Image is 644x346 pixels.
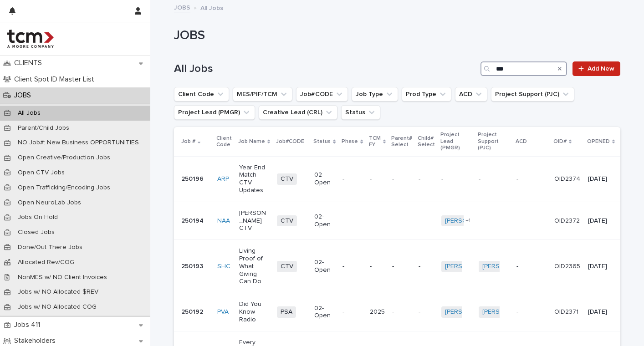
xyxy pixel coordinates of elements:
[554,308,581,316] p: OID2371
[174,28,620,44] h1: JOBS
[572,61,620,76] a: Add New
[174,2,190,12] a: JOBS
[181,263,210,270] p: 250193
[419,217,434,225] p: -
[370,175,385,183] p: -
[10,91,38,100] p: JOBS
[342,175,362,183] p: -
[259,105,337,120] button: Creative Lead (CRL)
[277,261,297,272] span: CTV
[10,184,118,192] p: Open Trafficking/Encoding Jobs
[342,263,362,270] p: -
[516,308,547,316] p: -
[313,137,331,147] p: Status
[200,2,223,12] p: All Jobs
[482,308,547,316] a: [PERSON_NAME]-TCM
[465,218,470,224] span: + 1
[516,175,547,183] p: -
[342,137,358,147] p: Phase
[588,263,614,270] p: [DATE]
[216,133,233,150] p: Client Code
[10,244,90,251] p: Done/Out There Jobs
[217,175,229,183] a: ARP
[10,303,104,311] p: Jobs w/ NO Allocated COG
[554,263,581,270] p: OID2365
[233,87,292,102] button: MES/PIF/TCM
[10,139,146,147] p: NO Job#: New Business OPPORTUNITIES
[480,61,567,76] input: Search
[491,87,574,102] button: Project Support (PJC)
[10,75,102,84] p: Client Spot ID Master List
[402,87,451,102] button: Prod Type
[370,217,385,225] p: -
[418,133,435,150] p: Child# Select
[588,217,614,225] p: [DATE]
[239,300,270,323] p: Did You Know Radio
[341,105,380,120] button: Status
[479,175,509,183] p: -
[174,87,229,102] button: Client Code
[588,308,614,316] p: [DATE]
[445,308,510,316] a: [PERSON_NAME]-TCM
[588,66,614,72] span: Add New
[455,87,487,102] button: ACD
[181,137,195,147] p: Job #
[553,137,567,147] p: OID#
[239,247,270,285] p: Living Proof of What Giving Can Do
[238,137,265,147] p: Job Name
[342,308,362,316] p: -
[587,137,610,147] p: OPENED
[10,288,106,296] p: Jobs w/ NO Allocated $REV
[441,175,472,183] p: -
[554,217,581,225] p: OID2372
[370,263,385,270] p: -
[445,263,510,270] a: [PERSON_NAME]-TCM
[10,154,118,162] p: Open Creative/Production Jobs
[482,263,547,270] a: [PERSON_NAME]-TCM
[419,308,434,316] p: -
[181,217,210,225] p: 250194
[370,308,385,316] p: 2025
[588,175,614,183] p: [DATE]
[277,306,296,318] span: PSA
[174,105,255,120] button: Project Lead (PMGR)
[314,305,335,320] p: 02-Open
[314,213,335,229] p: 02-Open
[277,215,297,227] span: CTV
[392,175,411,183] p: -
[516,263,547,270] p: -
[419,263,434,270] p: -
[391,133,412,150] p: Parent# Select
[392,263,411,270] p: -
[217,263,230,270] a: SHC
[516,137,527,147] p: ACD
[392,308,411,316] p: -
[296,87,348,102] button: Job#CODE
[7,30,54,48] img: 4hMmSqQkux38exxPVZHQ
[10,274,114,281] p: NonMES w/ NO Client Invoices
[369,133,381,150] p: TCM FY
[10,336,63,345] p: Stakeholders
[10,229,62,236] p: Closed Jobs
[10,124,77,132] p: Parent/Child Jobs
[440,130,473,153] p: Project Lead (PMGR)
[181,175,210,183] p: 250196
[554,175,581,183] p: OID2374
[445,217,510,225] a: [PERSON_NAME]-TCM
[276,137,304,147] p: Job#CODE
[479,217,509,225] p: -
[516,217,547,225] p: -
[342,217,362,225] p: -
[392,217,411,225] p: -
[277,173,297,185] span: CTV
[10,109,48,117] p: All Jobs
[314,259,335,274] p: 02-Open
[217,308,229,316] a: PVA
[10,214,65,221] p: Jobs On Hold
[478,130,510,153] p: Project Support (PJC)
[181,308,210,316] p: 250192
[10,59,49,67] p: CLIENTS
[352,87,398,102] button: Job Type
[419,175,434,183] p: -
